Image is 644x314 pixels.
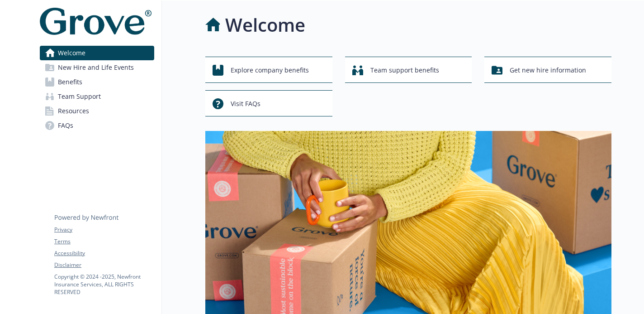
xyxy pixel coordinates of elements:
button: Team support benefits [345,57,472,83]
span: Team support benefits [370,62,439,79]
a: Resources [40,104,154,118]
a: Terms [54,237,154,246]
a: Disclaimer [54,261,154,269]
span: Resources [58,104,89,118]
span: Team Support [58,89,101,104]
a: Benefits [40,75,154,89]
span: Explore company benefits [231,62,309,79]
a: Privacy [54,226,154,234]
a: FAQs [40,118,154,133]
span: Benefits [58,75,82,89]
button: Explore company benefits [205,57,332,83]
span: New Hire and Life Events [58,60,134,75]
span: Visit FAQs [231,95,260,112]
a: New Hire and Life Events [40,60,154,75]
h1: Welcome [225,11,305,39]
a: Team Support [40,89,154,104]
button: Visit FAQs [205,90,332,116]
a: Welcome [40,46,154,60]
a: Accessibility [54,249,154,257]
span: Welcome [58,46,85,60]
button: Get new hire information [484,57,611,83]
span: Get new hire information [510,62,586,79]
p: Copyright © 2024 - 2025 , Newfront Insurance Services, ALL RIGHTS RESERVED [54,273,154,296]
span: FAQs [58,118,73,133]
